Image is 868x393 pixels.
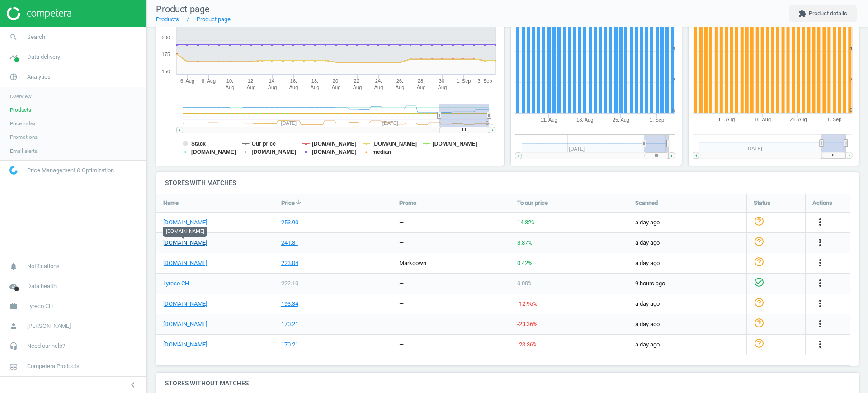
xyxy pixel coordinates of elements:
i: help_outline [754,297,764,308]
i: more_vert [815,278,826,289]
span: [PERSON_NAME] [27,322,71,330]
span: Name [163,199,179,207]
tspan: 8. Aug [202,78,216,84]
i: arrow_downward [295,199,302,206]
i: cloud_done [5,278,22,295]
div: — [399,300,404,308]
div: — [399,239,404,247]
a: [DOMAIN_NAME] [163,239,207,247]
span: -12.95 % [517,300,538,307]
div: [DOMAIN_NAME] [163,227,207,237]
tspan: 20. [333,78,340,84]
i: help_outline [754,236,764,247]
a: [DOMAIN_NAME] [163,320,207,328]
i: help_outline [754,256,764,267]
span: a day ago [635,300,740,308]
text: 4 [672,46,675,51]
tspan: 3. Sep [478,78,492,84]
i: help_outline [754,338,764,349]
tspan: 1. Sep [827,117,842,123]
span: a day ago [635,259,740,267]
div: 170.21 [281,320,298,328]
i: more_vert [815,257,826,268]
tspan: 16. [290,78,297,84]
text: 150 [162,69,170,74]
i: work [5,298,22,315]
span: Price Management & Optimization [27,166,114,175]
i: more_vert [815,237,826,248]
span: Scanned [635,199,658,207]
span: 0.00 % [517,280,533,287]
tspan: [DOMAIN_NAME] [372,141,417,147]
text: 0 [849,108,852,113]
tspan: Aug [247,85,256,90]
a: [DOMAIN_NAME] [163,218,207,227]
span: Email alerts [10,147,38,155]
tspan: Our price [251,141,276,147]
span: Overview [10,93,32,100]
i: headset_mic [5,337,22,355]
i: extension [798,9,807,18]
i: more_vert [815,217,826,227]
tspan: [DOMAIN_NAME] [312,149,357,155]
button: more_vert [815,217,826,228]
span: a day ago [635,320,740,328]
tspan: 1. Sep [650,117,664,123]
tspan: [DOMAIN_NAME] [312,141,357,147]
i: search [5,28,22,46]
i: help_outline [754,317,764,328]
div: — [399,341,404,349]
tspan: 22. [354,78,361,84]
tspan: Aug [226,85,235,90]
tspan: [DOMAIN_NAME] [433,141,477,147]
i: notifications [5,258,22,275]
tspan: 12. [248,78,255,84]
button: extensionProduct details [789,5,857,22]
tspan: Stack [191,141,206,147]
a: Products [156,16,179,23]
tspan: Aug [268,85,277,90]
tspan: 28. [418,78,425,84]
i: chevron_left [127,379,138,390]
tspan: Aug [374,85,383,90]
tspan: median [372,149,391,155]
tspan: 25. Aug [790,117,807,123]
button: more_vert [815,278,826,289]
div: 170.21 [281,341,298,349]
span: markdown [399,260,426,266]
span: To our price [517,199,548,207]
div: 222.10 [281,279,298,288]
tspan: [DOMAIN_NAME] [251,149,296,155]
span: 9 hours ago [635,279,740,288]
span: -23.36 % [517,341,538,348]
tspan: Aug [353,85,362,90]
tspan: 14. [269,78,276,84]
a: [DOMAIN_NAME] [163,259,207,267]
text: 200 [162,35,170,40]
span: a day ago [635,218,740,227]
tspan: Aug [396,85,405,90]
tspan: 24. [375,78,382,84]
button: chevron_left [122,379,144,391]
tspan: 6. Aug [180,78,194,84]
div: — [399,218,404,227]
span: a day ago [635,341,740,349]
tspan: [DOMAIN_NAME] [191,149,236,155]
tspan: 18. Aug [754,117,771,123]
div: — [399,279,404,288]
div: 193.34 [281,300,298,308]
tspan: 18. Aug [576,117,593,123]
tspan: 25. Aug [613,117,629,123]
tspan: Aug [311,85,320,90]
i: more_vert [815,339,826,350]
a: Product page [197,16,231,23]
span: Actions [812,199,832,207]
span: Promo [399,199,416,207]
tspan: 10. [226,78,233,84]
tspan: Aug [289,85,298,90]
button: more_vert [815,257,826,269]
h4: Stores with matches [156,172,859,194]
span: Products [10,106,31,114]
tspan: Aug [332,85,341,90]
tspan: 11. Aug [540,117,557,123]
